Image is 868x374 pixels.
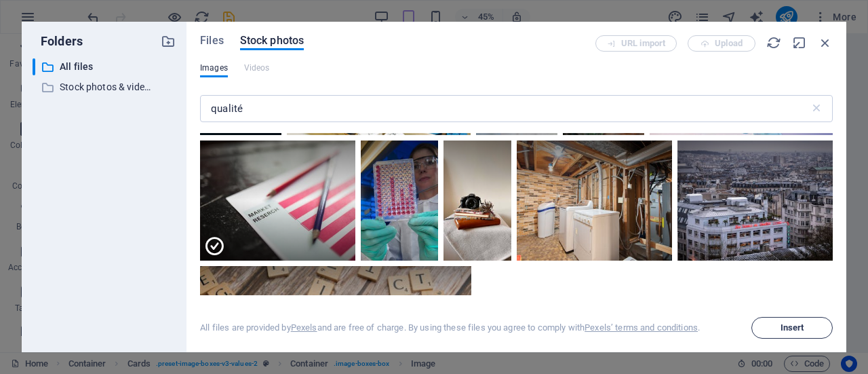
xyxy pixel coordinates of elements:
[33,58,35,75] div: ​
[751,317,833,339] button: Insert
[60,79,151,95] p: Stock photos & videos
[33,79,151,96] div: Stock photos & videos
[244,60,270,76] span: This file type is not supported by this element
[291,322,317,333] a: Pexels
[818,35,833,50] i: Close
[200,322,700,334] div: All files are provided by and are free of charge. By using these files you agree to comply with .
[161,34,176,49] i: Create new folder
[240,33,304,49] span: Stock photos
[200,95,810,122] input: Search
[33,33,83,50] p: Folders
[200,33,224,49] span: Files
[200,60,228,76] span: Images
[60,59,151,75] p: All files
[792,35,807,50] i: Minimize
[585,322,698,333] a: Pexels’ terms and conditions
[766,35,781,50] i: Reload
[781,324,804,332] span: Insert
[33,79,176,96] div: Stock photos & videos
